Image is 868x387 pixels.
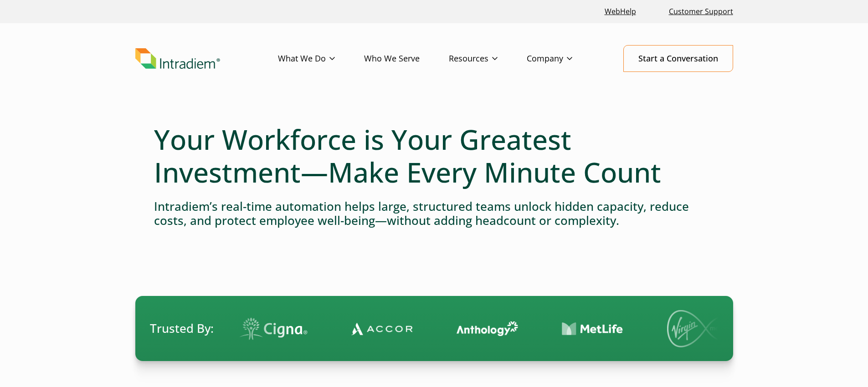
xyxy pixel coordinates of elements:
a: What We Do [278,46,364,72]
span: Trusted By: [150,320,214,337]
a: Start a Conversation [623,45,733,72]
img: Contact Center Automation MetLife Logo [554,322,615,336]
a: Link opens in a new window [601,2,640,21]
a: Customer Support [665,2,737,21]
img: Contact Center Automation Accor Logo [343,322,405,336]
a: Link to homepage of Intradiem [135,48,278,69]
a: Resources [449,46,527,72]
h1: Your Workforce is Your Greatest Investment—Make Every Minute Count [154,123,714,188]
h4: Intradiem’s real-time automation helps large, structured teams unlock hidden capacity, reduce cos... [154,199,714,228]
img: Virgin Media logo. [659,310,723,347]
a: Who We Serve [364,46,449,72]
a: Company [527,46,601,72]
img: Intradiem [135,48,220,69]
